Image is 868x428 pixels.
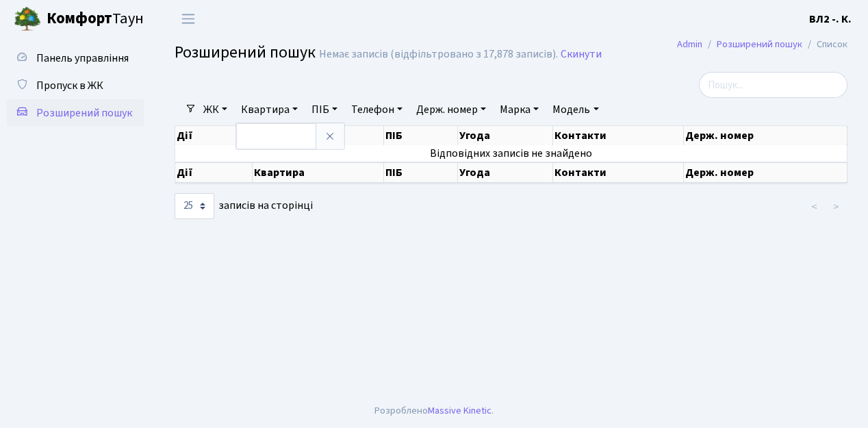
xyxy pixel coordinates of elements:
a: Розширений пошук [7,99,144,127]
button: Переключити навігацію [171,8,205,30]
th: Угода [458,126,553,145]
th: Дії [175,126,253,145]
a: Панель управління [7,45,144,72]
span: Розширений пошук [36,105,132,121]
div: Немає записів (відфільтровано з 17,878 записів). [319,48,558,61]
div: Розроблено . [374,403,494,418]
span: Панель управління [36,51,129,66]
a: ПІБ [306,98,343,121]
th: Угода [458,162,553,183]
a: ЖК [198,98,233,121]
b: ВЛ2 -. К. [809,12,852,27]
span: Розширений пошук [175,40,316,64]
a: Admin [677,37,702,51]
th: Держ. номер [684,126,847,145]
span: Таун [47,8,144,31]
th: ПІБ [384,126,458,145]
li: Список [802,37,847,52]
a: Модель [547,98,604,121]
a: Квартира [235,98,303,121]
b: Комфорт [47,8,112,29]
th: Держ. номер [684,162,847,183]
a: Пропуск в ЖК [7,72,144,99]
label: записів на сторінці [175,193,313,219]
img: logo.png [14,5,41,33]
a: Держ. номер [411,98,492,121]
span: Пропуск в ЖК [36,78,103,93]
a: ВЛ2 -. К. [809,11,852,27]
nav: breadcrumb [656,30,868,59]
input: Пошук... [699,72,847,98]
a: Розширений пошук [717,37,802,51]
th: ПІБ [384,162,458,183]
td: Відповідних записів не знайдено [175,145,847,162]
a: Скинути [561,48,602,61]
th: Квартира [253,162,384,183]
a: Телефон [346,98,408,121]
th: Контакти [553,162,684,183]
a: Марка [494,98,544,121]
a: Massive Kinetic [428,403,492,418]
th: Контакти [553,126,684,145]
th: Дії [175,162,253,183]
select: записів на сторінці [175,193,214,219]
